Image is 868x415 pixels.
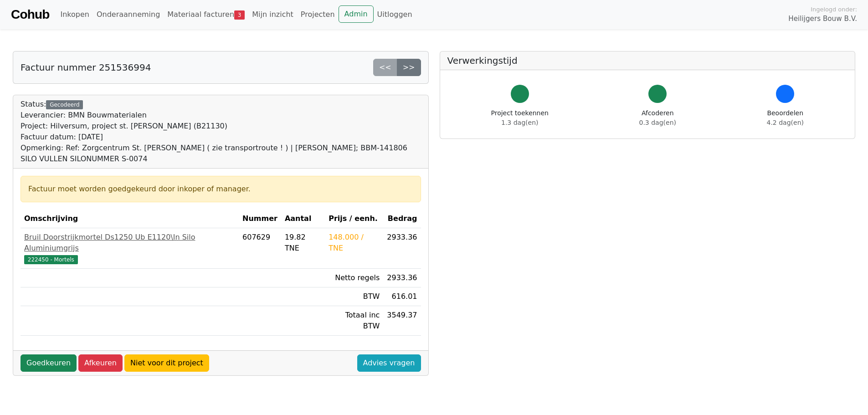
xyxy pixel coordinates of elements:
a: Uitloggen [374,5,416,24]
td: 607629 [239,228,281,269]
span: 1.3 dag(en) [501,119,538,126]
div: 19.82 TNE [285,232,321,254]
a: Bruil Doorstrijkmortel Ds1250 Ub E1120\In Silo Aluminiumgrijs222450 - Mortels [24,232,235,265]
td: Netto regels [325,269,383,287]
span: 0.3 dag(en) [639,119,676,126]
td: BTW [325,287,383,306]
a: Advies vragen [357,354,421,372]
a: Onderaanneming [93,5,164,24]
div: Bruil Doorstrijkmortel Ds1250 Ub E1120\In Silo Aluminiumgrijs [24,232,235,254]
div: Factuur datum: [DATE] [21,132,421,143]
h5: Verwerkingstijd [447,55,848,66]
div: Beoordelen [767,108,804,128]
a: Goedkeuren [21,354,77,372]
a: Niet voor dit project [124,354,209,372]
div: Afcoderen [639,108,676,128]
div: Factuur moet worden goedgekeurd door inkoper of manager. [28,184,413,195]
a: Projecten [297,5,339,24]
span: Heilijgers Bouw B.V. [788,14,857,24]
span: 4.2 dag(en) [767,119,804,126]
th: Bedrag [383,210,421,228]
td: 616.01 [383,287,421,306]
th: Prijs / eenh. [325,210,383,228]
div: Project toekennen [491,108,549,128]
a: Cohub [11,4,49,26]
div: Leverancier: BMN Bouwmaterialen [21,110,421,121]
a: Materiaal facturen3 [164,5,248,24]
a: Admin [339,5,374,23]
td: 3549.37 [383,306,421,336]
td: 2933.36 [383,228,421,269]
div: Project: Hilversum, project st. [PERSON_NAME] (B21130) [21,121,421,132]
a: Mijn inzicht [248,5,297,24]
div: Opmerking: Ref: Zorgcentrum St. [PERSON_NAME] ( zie transportroute ! ) | [PERSON_NAME]; BBM-14180... [21,143,421,164]
td: Totaal inc BTW [325,306,383,336]
td: 2933.36 [383,269,421,287]
span: 3 [234,10,245,20]
a: >> [397,59,421,76]
div: Status: [21,99,421,164]
a: Afkeuren [78,354,123,372]
div: 148.000 / TNE [329,232,380,254]
span: 222450 - Mortels [24,255,78,264]
th: Omschrijving [21,210,239,228]
h5: Factuur nummer 251536994 [21,62,151,73]
th: Nummer [239,210,281,228]
a: Inkopen [56,5,92,24]
th: Aantal [281,210,325,228]
div: Gecodeerd [46,100,83,109]
span: Ingelogd onder: [811,5,857,14]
